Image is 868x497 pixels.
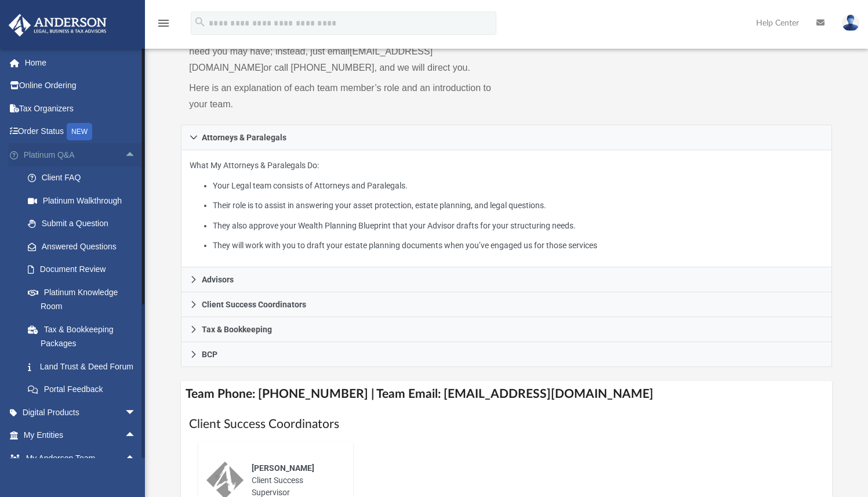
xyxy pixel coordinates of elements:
a: Online Ordering [8,74,154,97]
a: menu [157,22,170,30]
span: arrow_drop_down [125,401,148,425]
span: arrow_drop_up [125,424,148,448]
span: [PERSON_NAME] [252,463,314,473]
div: Attorneys & Paralegals [181,150,831,268]
a: Tax Organizers [8,97,154,120]
span: arrow_drop_up [125,143,148,167]
a: My Anderson Teamarrow_drop_up [8,447,148,470]
img: User Pic [842,14,859,31]
li: They will work with you to draft your estate planning documents when you’ve engaged us for those ... [213,238,823,253]
a: Portal Feedback [16,378,154,401]
img: Anderson Advisors Platinum Portal [5,14,110,37]
span: Tax & Bookkeeping [202,325,272,333]
p: You don’t need to know who to contact specifically for each question or need you may have; instea... [189,27,498,76]
a: Order StatusNEW [8,120,154,144]
a: Tax & Bookkeeping Packages [16,318,154,355]
i: search [194,16,206,28]
span: Client Success Coordinators [202,300,306,309]
h4: Team Phone: [PHONE_NUMBER] | Team Email: [EMAIL_ADDRESS][DOMAIN_NAME] [181,381,831,407]
span: Attorneys & Paralegals [202,133,286,142]
span: BCP [202,350,217,358]
a: Answered Questions [16,235,154,258]
a: Submit a Question [16,212,154,235]
a: Platinum Walkthrough [16,189,154,212]
a: Client FAQ [16,166,154,190]
div: NEW [67,123,92,140]
a: My Entitiesarrow_drop_up [8,424,154,447]
li: Their role is to assist in answering your asset protection, estate planning, and legal questions. [213,198,823,213]
a: [EMAIL_ADDRESS][DOMAIN_NAME] [189,46,433,72]
a: Digital Productsarrow_drop_down [8,401,154,424]
p: What My Attorneys & Paralegals Do: [190,158,823,253]
a: Platinum Q&Aarrow_drop_up [8,143,154,166]
a: Attorneys & Paralegals [181,125,831,150]
a: Home [8,51,154,74]
span: arrow_drop_up [125,447,148,470]
span: Advisors [202,275,234,284]
a: Tax & Bookkeeping [181,317,831,342]
a: Client Success Coordinators [181,292,831,317]
a: Land Trust & Deed Forum [16,355,154,378]
a: BCP [181,342,831,367]
p: Here is an explanation of each team member’s role and an introduction to your team. [189,80,498,113]
a: Document Review [16,258,154,281]
h1: Client Success Coordinators [189,416,823,433]
li: They also approve your Wealth Planning Blueprint that your Advisor drafts for your structuring ne... [213,219,823,233]
i: menu [157,16,170,30]
a: Advisors [181,267,831,292]
li: Your Legal team consists of Attorneys and Paralegals. [213,179,823,193]
a: Platinum Knowledge Room [16,281,154,318]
